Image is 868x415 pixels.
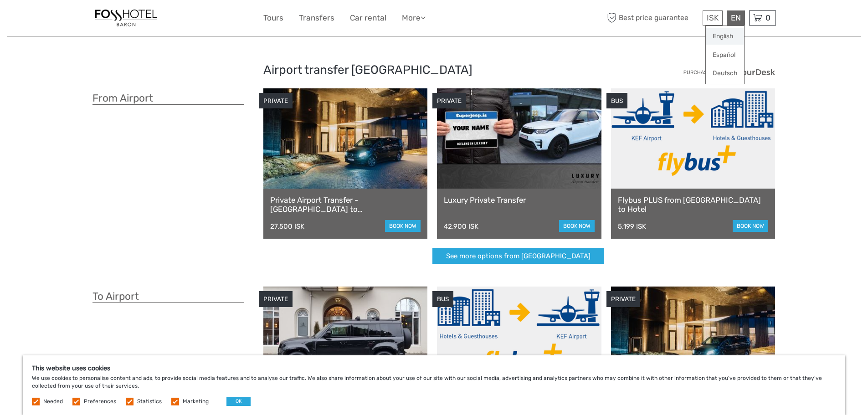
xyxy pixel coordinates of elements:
div: PRIVATE [606,291,640,307]
img: PurchaseViaTourDesk.png [683,67,776,78]
div: 27.500 ISK [270,222,304,231]
div: We use cookies to personalise content and ads, to provide social media features and to analyse ou... [23,355,845,415]
div: BUS [432,291,453,307]
div: 5.199 ISK [618,222,646,231]
h3: To Airport [92,290,244,303]
span: Best price guarantee [605,10,700,26]
span: 0 [764,13,772,22]
a: Tours [263,11,283,25]
button: OK [226,397,251,406]
a: See more options from [GEOGRAPHIC_DATA] [432,248,604,264]
div: PRIVATE [259,93,293,109]
a: English [706,28,744,45]
span: ISK [707,13,719,22]
a: Flybus PLUS from [GEOGRAPHIC_DATA] to Hotel [618,195,769,214]
label: Needed [43,398,63,405]
a: book now [733,220,768,232]
label: Statistics [137,398,162,405]
a: Español [706,47,744,63]
a: Private Airport Transfer - [GEOGRAPHIC_DATA] to [GEOGRAPHIC_DATA] [270,195,421,214]
a: Car rental [350,11,386,25]
div: PRIVATE [259,291,293,307]
img: 1355-f22f4eb0-fb05-4a92-9bea-b034c25151e6_logo_small.jpg [92,7,160,29]
a: More [402,11,426,25]
h5: This website uses cookies [32,364,836,372]
a: book now [385,220,421,232]
h3: From Airport [92,92,244,105]
div: BUS [606,93,627,109]
div: 42.900 ISK [444,222,478,231]
a: Deutsch [706,65,744,82]
h2: Airport transfer [GEOGRAPHIC_DATA] [263,63,605,77]
div: PRIVATE [432,93,466,109]
label: Preferences [84,398,116,405]
a: Transfers [299,11,334,25]
button: Open LiveChat chat widget [105,14,116,25]
a: book now [559,220,595,232]
p: We're away right now. Please check back later! [13,16,103,23]
div: EN [727,10,745,26]
a: Luxury Private Transfer [444,195,595,205]
label: Marketing [183,398,209,405]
